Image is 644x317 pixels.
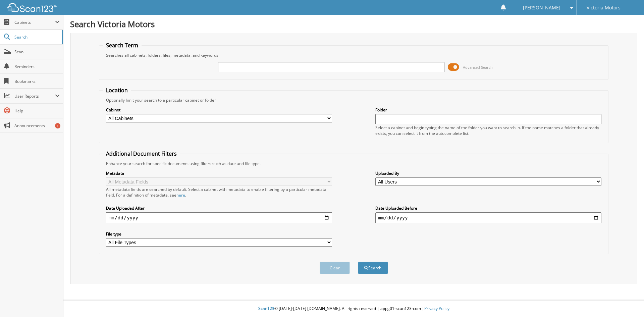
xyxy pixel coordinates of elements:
label: Date Uploaded After [106,205,332,211]
a: here [176,192,185,198]
h1: Search Victoria Motors [70,18,637,30]
input: end [375,212,601,223]
legend: Search Term [103,42,142,49]
span: Help [14,108,60,114]
div: 1 [55,123,60,128]
div: © [DATE]-[DATE] [DOMAIN_NAME]. All rights reserved | appg01-scan123-com | [63,301,644,317]
span: Victoria Motors [587,6,621,10]
label: Metadata [106,170,332,176]
label: Folder [375,107,601,113]
div: Searches all cabinets, folders, files, metadata, and keywords [103,52,605,58]
span: Announcements [14,123,60,128]
div: Optionally limit your search to a particular cabinet or folder [103,97,605,103]
div: All metadata fields are searched by default. Select a cabinet with metadata to enable filtering b... [106,187,332,198]
legend: Location [103,87,131,94]
label: File type [106,231,332,237]
span: Bookmarks [14,78,60,84]
span: Cabinets [14,19,55,25]
button: Clear [320,262,350,274]
div: Enhance your search for specific documents using filters such as date and file type. [103,161,605,166]
span: Reminders [14,64,60,69]
div: Select a cabinet and begin typing the name of the folder you want to search in. If the name match... [375,125,601,136]
input: start [106,212,332,223]
a: Privacy Policy [424,306,449,311]
button: Search [358,262,388,274]
span: Scan123 [258,306,274,311]
label: Uploaded By [375,170,601,176]
span: Scan [14,49,60,55]
legend: Additional Document Filters [103,150,180,157]
label: Date Uploaded Before [375,205,601,211]
img: scan123-logo-white.svg [7,3,57,12]
span: Search [14,34,59,40]
span: User Reports [14,93,55,99]
span: [PERSON_NAME] [523,6,560,10]
label: Cabinet [106,107,332,113]
span: Advanced Search [463,65,493,70]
